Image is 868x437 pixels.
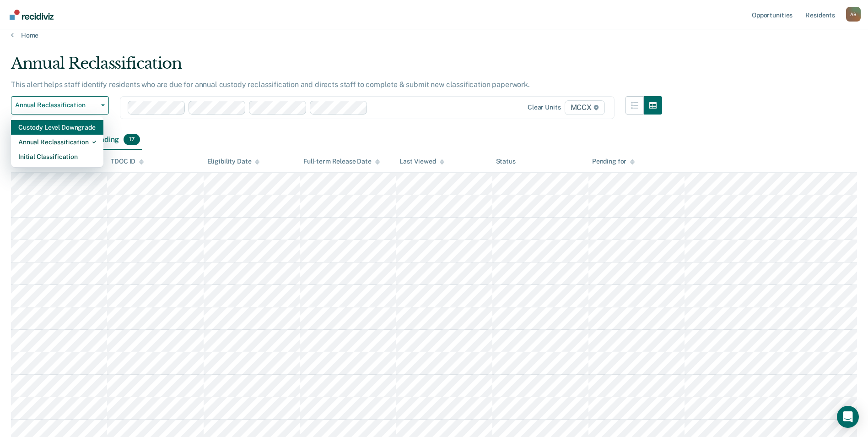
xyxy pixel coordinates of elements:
div: Custody Level Downgrade [18,120,96,135]
div: Eligibility Date [207,158,260,165]
p: This alert helps staff identify residents who are due for annual custody reclassification and dir... [11,80,530,89]
a: Home [11,31,857,39]
span: MCCX [565,100,605,115]
div: Open Intercom Messenger [837,406,859,428]
span: Annual Reclassification [15,101,97,109]
div: Pending17 [90,130,142,150]
div: A B [846,7,861,22]
span: 17 [124,134,140,146]
button: Profile dropdown button [846,7,861,22]
div: Annual Reclassification [11,54,662,80]
div: Initial Classification [18,149,96,164]
div: Pending for [592,158,635,165]
div: Full-term Release Date [303,158,380,165]
div: Clear units [528,104,561,111]
div: Last Viewed [399,158,444,165]
div: Status [496,158,516,165]
img: Recidiviz [10,10,54,20]
button: Annual Reclassification [11,96,109,115]
div: TDOC ID [111,158,144,165]
div: Annual Reclassification [18,135,96,149]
